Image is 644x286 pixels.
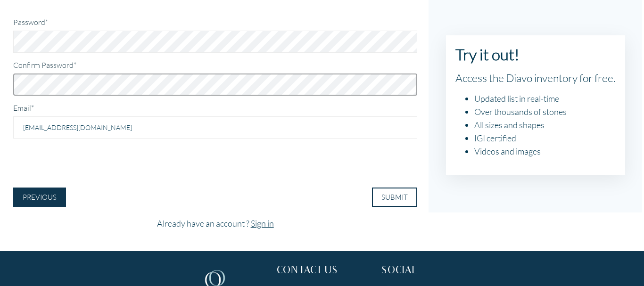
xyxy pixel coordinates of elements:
h3: CONTACT US [277,266,367,277]
label: Email* [13,103,34,112]
label: Password* [13,17,48,26]
button: PREVIOUS [13,188,66,207]
a: Sign in [251,218,274,229]
h1: Try it out! [455,45,616,64]
input: Enter Email [13,116,417,139]
iframe: Drift Widget Chat Window [450,141,638,245]
label: Confirm Password* [13,60,76,69]
li: Over thousands of stones [474,105,616,118]
h3: SOCIAL [381,266,471,277]
h2: Access the Diavo inventory for free. [455,71,616,84]
li: Updated list in real-time [474,92,616,105]
li: IGI certified [474,131,616,145]
button: SUBMIT [372,188,417,207]
h4: Already have an account ? [13,218,417,229]
iframe: Drift Widget Chat Controller [597,239,633,275]
li: All sizes and shapes [474,118,616,131]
